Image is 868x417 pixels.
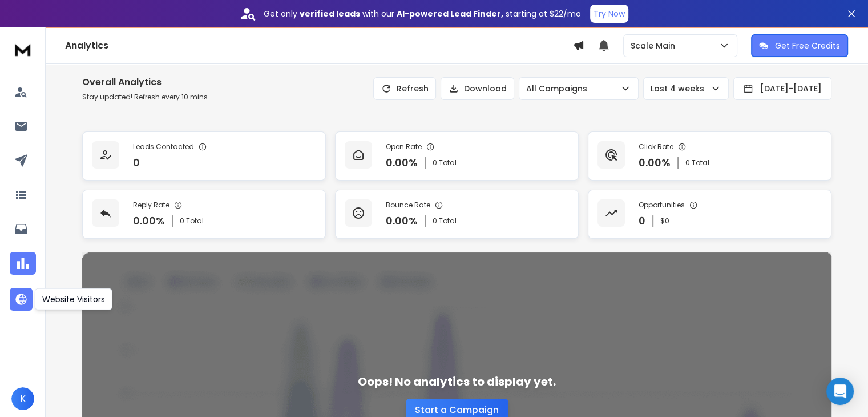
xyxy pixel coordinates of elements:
[433,216,457,226] p: 0 Total
[588,131,831,181] a: Click Rate0.00%0 Total
[775,40,840,51] p: Get Free Credits
[386,155,418,171] p: 0.00 %
[300,8,360,19] strong: verified leads
[133,201,169,210] p: Reply Rate
[594,8,625,19] p: Try Now
[651,83,709,94] p: Last 4 weeks
[590,5,628,23] button: Try Now
[433,158,457,167] p: 0 Total
[397,8,503,19] strong: AI-powered Lead Finder,
[685,158,709,167] p: 0 Total
[826,378,854,405] div: Open Intercom Messenger
[660,216,669,226] p: $ 0
[386,213,418,229] p: 0.00 %
[386,201,430,210] p: Bounce Rate
[264,8,581,19] p: Get only with our starting at $22/mo
[386,142,422,151] p: Open Rate
[133,142,194,151] p: Leads Contacted
[65,39,573,53] h1: Analytics
[11,387,34,410] button: K
[373,77,436,100] button: Refresh
[82,190,326,239] a: Reply Rate0.00%0 Total
[11,39,34,60] img: logo
[82,93,209,102] p: Stay updated! Refresh every 10 mins.
[639,213,645,229] p: 0
[180,216,204,226] p: 0 Total
[639,155,671,171] p: 0.00 %
[631,40,680,51] p: Scale Main
[464,83,507,94] p: Download
[335,131,579,181] a: Open Rate0.00%0 Total
[751,34,848,57] button: Get Free Credits
[526,83,592,94] p: All Campaigns
[35,288,112,310] div: Website Visitors
[397,83,429,94] p: Refresh
[335,190,579,239] a: Bounce Rate0.00%0 Total
[82,131,326,181] a: Leads Contacted0
[133,155,140,171] p: 0
[733,77,831,100] button: [DATE]-[DATE]
[639,201,685,210] p: Opportunities
[441,77,514,100] button: Download
[588,190,831,239] a: Opportunities0$0
[639,142,673,151] p: Click Rate
[82,75,209,89] h1: Overall Analytics
[133,213,165,229] p: 0.00 %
